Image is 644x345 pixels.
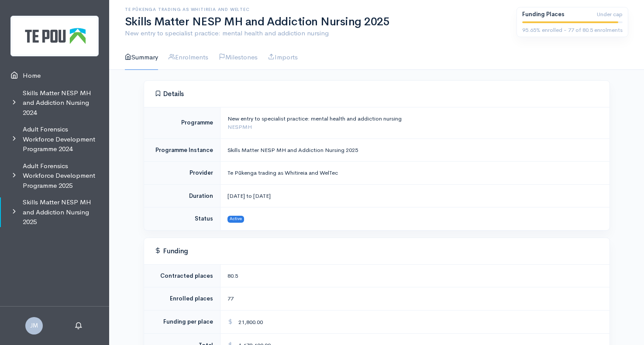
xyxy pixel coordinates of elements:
[169,45,208,70] a: Enrolments
[220,107,610,138] td: New entry to specialist practice: mental health and addiction nursing
[144,107,220,138] td: Programme
[144,264,220,287] td: Contracted places
[10,16,99,56] img: Te Pou
[220,310,610,334] td: 21,800.00
[220,287,610,310] td: 77
[125,28,506,38] p: New entry to specialist practice: mental health and addiction nursing
[155,247,599,255] h4: Funding
[144,138,220,162] td: Programme Instance
[220,138,610,162] td: Skills Matter NESP MH and Addiction Nursing 2025
[227,216,244,223] span: Active
[144,162,220,185] td: Provider
[597,10,623,19] span: Under cap
[144,207,220,230] td: Status
[125,45,158,70] a: Summary
[155,90,599,98] h4: Details
[25,321,43,329] a: JM
[125,7,506,12] h6: Te Pūkenga trading as Whitireia and WelTec
[219,45,258,70] a: Milestones
[522,26,623,34] div: 95.65% enrolled - 77 of 80.5 enrolments
[125,16,506,28] h1: Skills Matter NESP MH and Addiction Nursing 2025
[144,310,220,334] td: Funding per place
[522,10,565,18] b: Funding Places
[220,264,610,287] td: 80.5
[227,123,599,131] div: NESPMH
[144,184,220,207] td: Duration
[220,162,610,185] td: Te Pūkenga trading as Whitireia and WelTec
[268,45,298,70] a: Imports
[220,184,610,207] td: [DATE] to [DATE]
[25,317,43,335] span: JM
[144,287,220,310] td: Enrolled places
